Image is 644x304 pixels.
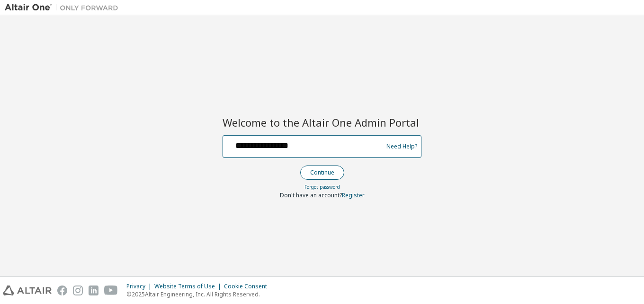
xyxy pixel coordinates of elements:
span: Don't have an account? [280,191,342,199]
img: altair_logo.svg [3,286,52,295]
a: Need Help? [386,146,417,147]
img: Altair One [5,3,123,12]
img: youtube.svg [104,286,118,295]
h2: Welcome to the Altair One Admin Portal [223,116,421,129]
p: © 2025 Altair Engineering, Inc. All Rights Reserved. [126,290,273,298]
div: Cookie Consent [224,283,273,290]
img: linkedin.svg [89,286,98,295]
div: Website Terms of Use [154,283,224,290]
button: Continue [300,166,344,180]
div: Privacy [126,283,154,290]
img: instagram.svg [73,286,83,295]
img: facebook.svg [57,286,67,295]
a: Forgot password [304,184,340,190]
a: Register [342,191,365,199]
